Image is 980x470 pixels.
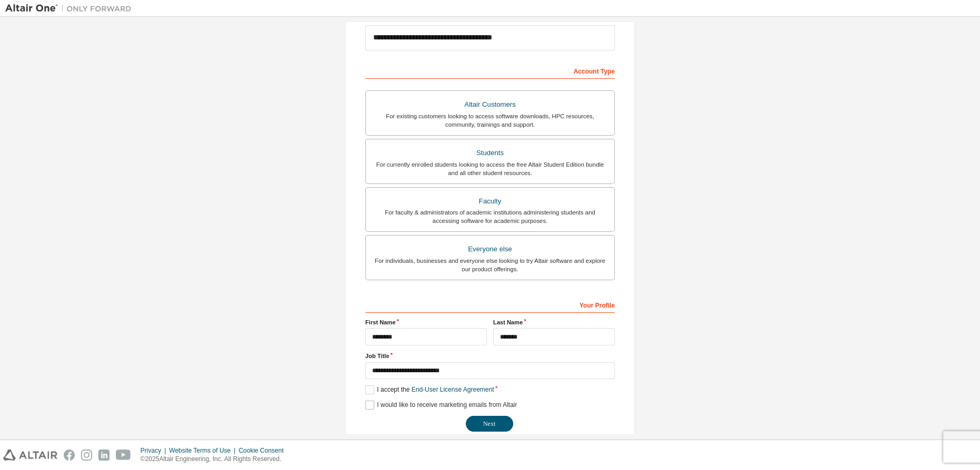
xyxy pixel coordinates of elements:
p: © 2025 Altair Engineering, Inc. All Rights Reserved. [141,455,290,464]
label: I would like to receive marketing emails from Altair [365,401,517,410]
label: Job Title [365,352,615,360]
label: I accept the [365,385,494,394]
div: For existing customers looking to access software downloads, HPC resources, community, trainings ... [372,112,608,129]
div: Your Profile [365,296,615,313]
button: Next [466,416,513,432]
img: linkedin.svg [98,449,109,461]
label: Last Name [493,318,615,326]
div: For currently enrolled students looking to access the free Altair Student Edition bundle and all ... [372,160,608,177]
img: youtube.svg [116,449,131,461]
div: For faculty & administrators of academic institutions administering students and accessing softwa... [372,208,608,225]
div: Faculty [372,194,608,209]
img: instagram.svg [81,449,92,461]
div: For individuals, businesses and everyone else looking to try Altair software and explore our prod... [372,257,608,273]
img: facebook.svg [64,449,75,461]
img: altair_logo.svg [3,449,57,461]
div: Cookie Consent [238,446,289,455]
div: Students [372,146,608,160]
div: Website Terms of Use [169,446,238,455]
div: Privacy [141,446,169,455]
a: End-User License Agreement [412,386,494,393]
div: Everyone else [372,242,608,257]
div: Altair Customers [372,97,608,112]
div: Account Type [365,62,615,79]
img: Altair One [5,3,137,14]
label: First Name [365,318,487,326]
